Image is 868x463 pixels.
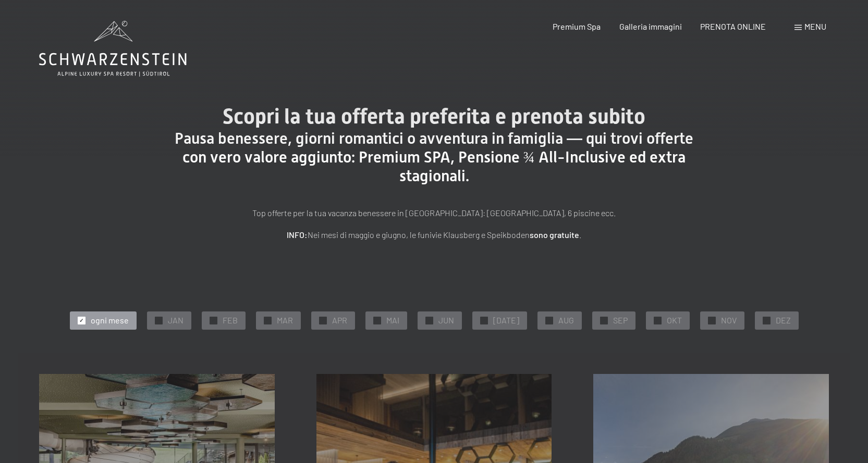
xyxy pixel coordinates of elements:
span: ✓ [321,317,325,324]
span: ✓ [602,317,606,324]
span: FEB [223,315,238,326]
span: ✓ [547,317,551,324]
a: PRENOTA ONLINE [700,21,766,31]
span: Pausa benessere, giorni romantici o avventura in famiglia — qui trovi offerte con vero valore agg... [175,129,693,185]
span: SEP [613,315,628,326]
a: Premium Spa [553,21,601,31]
span: ogni mese [91,315,129,326]
span: APR [332,315,347,326]
span: ✓ [375,317,379,324]
span: [DATE] [493,315,519,326]
strong: sono gratuite [530,230,579,240]
strong: INFO: [287,230,308,240]
p: Nei mesi di maggio e giugno, le funivie Klausberg e Speikboden . [174,228,695,242]
span: Scopri la tua offerta preferita e prenota subito [223,104,645,129]
span: JAN [168,315,184,326]
span: ✓ [211,317,215,324]
span: MAI [386,315,399,326]
span: DEZ [776,315,791,326]
span: ✓ [79,317,83,324]
span: AUG [558,315,574,326]
p: Top offerte per la tua vacanza benessere in [GEOGRAPHIC_DATA]: [GEOGRAPHIC_DATA], 6 piscine ecc. [174,206,695,220]
span: ✓ [710,317,714,324]
span: ✓ [427,317,431,324]
a: Galleria immagini [619,21,682,31]
span: ✓ [482,317,486,324]
span: Menu [804,21,826,31]
span: MAR [277,315,293,326]
span: ✓ [265,317,270,324]
span: ✓ [764,317,768,324]
span: ✓ [655,317,659,324]
span: OKT [667,315,682,326]
span: NOV [721,315,737,326]
span: ✓ [156,317,161,324]
span: JUN [438,315,454,326]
